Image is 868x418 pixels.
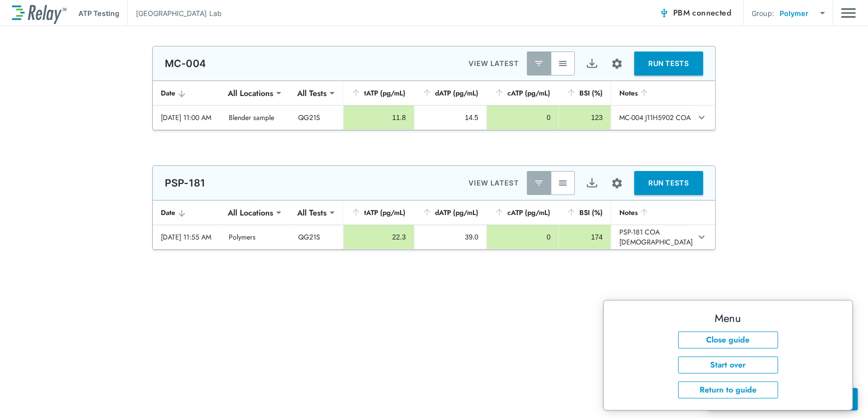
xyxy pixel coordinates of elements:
[221,225,290,249] td: Polymers
[586,177,598,189] img: Export Icon
[495,112,550,122] div: 0
[153,200,715,249] table: sticky table
[604,170,630,196] button: Site setup
[604,300,853,410] iframe: bubble
[351,206,406,218] div: tATP (pg/mL)
[221,105,290,129] td: Blender sample
[841,3,856,22] img: Drawer Icon
[752,8,774,18] p: Group:
[12,2,66,24] img: LuminUltra Relay
[78,8,119,18] p: ATP Testing
[693,7,732,18] span: connected
[153,81,221,105] th: Date
[290,105,344,129] td: QG21S
[611,177,623,189] img: Settings Icon
[580,51,604,75] button: Export
[693,109,710,126] button: expand row
[422,206,478,218] div: dATP (pg/mL)
[673,6,731,20] span: PBM
[161,112,213,122] div: [DATE] 11:00 AM
[495,232,550,242] div: 0
[659,8,669,18] img: Connected Icon
[619,87,685,99] div: Notes
[352,112,406,122] div: 11.8
[423,232,478,242] div: 39.0
[423,112,478,122] div: 14.5
[161,232,213,242] div: [DATE] 11:55 AM
[611,225,693,249] td: PSP-181 COA [DEMOGRAPHIC_DATA]
[619,206,685,218] div: Notes
[494,206,550,218] div: cATP (pg/mL)
[841,3,856,22] button: Main menu
[221,202,280,222] div: All Locations
[655,3,735,23] button: PBM connected
[567,112,603,122] div: 123
[558,58,568,68] img: View All
[580,171,604,195] button: Export
[558,178,568,188] img: View All
[468,177,519,189] p: VIEW LATEST
[611,105,693,129] td: MC-004 J11H5902 COA
[567,232,603,242] div: 174
[351,87,406,99] div: tATP (pg/mL)
[221,83,280,103] div: All Locations
[136,8,222,18] p: [GEOGRAPHIC_DATA] Lab
[604,50,630,77] button: Site setup
[566,87,603,99] div: BSI (%)
[290,225,344,249] td: QG21S
[290,202,334,222] div: All Tests
[494,87,550,99] div: cATP (pg/mL)
[165,57,206,69] p: MC-004
[422,87,478,99] div: dATP (pg/mL)
[153,200,221,225] th: Date
[352,232,406,242] div: 22.3
[634,171,703,195] button: RUN TESTS
[534,178,544,188] img: Latest
[693,228,710,245] button: expand row
[534,58,544,68] img: Latest
[586,57,598,70] img: Export Icon
[153,81,715,130] table: sticky table
[468,57,519,69] p: VIEW LATEST
[611,57,623,70] img: Settings Icon
[634,51,703,75] button: RUN TESTS
[165,177,205,189] p: PSP-181
[566,206,603,218] div: BSI (%)
[290,83,334,103] div: All Tests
